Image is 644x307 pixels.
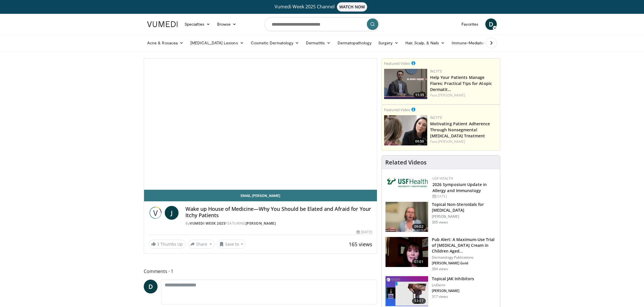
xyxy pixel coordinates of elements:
[302,37,334,49] a: Dermatitis
[432,220,448,225] p: 305 views
[413,139,426,144] span: 09:50
[384,107,410,112] small: Featured Video
[432,267,448,271] p: 304 views
[349,241,372,248] span: 165 views
[430,115,442,120] a: Incyte
[432,283,474,287] p: LivDerm
[430,69,442,74] a: Incyte
[432,237,497,254] h3: Pub Alert: A Maximum-Use Trial of [MEDICAL_DATA] Cream in Children Aged…
[438,139,465,144] a: [PERSON_NAME]
[375,37,402,49] a: Surgery
[144,268,377,275] span: Comments 1
[412,259,426,265] span: 07:01
[385,237,497,271] a: 07:01 Pub Alert: A Maximum-Use Trial of [MEDICAL_DATA] Cream in Children Aged… Dermatology Public...
[432,261,497,266] p: [PERSON_NAME] Gold
[157,241,159,247] span: 3
[413,92,426,98] span: 11:35
[432,194,495,199] div: [DATE]
[386,276,428,306] img: d68fe5dc-4ecc-4cd5-bf46-e9677f0a0b6e.150x105_q85_crop-smart_upscale.jpg
[430,93,498,98] div: Feat.
[384,115,427,145] img: 39505ded-af48-40a4-bb84-dee7792dcfd5.png.150x105_q85_crop-smart_upscale.jpg
[448,37,495,49] a: Immune-Mediated
[185,221,372,226] div: By FEATURING
[430,139,498,144] div: Feat.
[432,176,453,181] a: USF Health
[412,298,426,304] span: 13:17
[384,61,410,66] small: Featured Video
[485,18,497,30] a: D
[432,276,474,282] h3: Topical JAK Inhibitors
[402,37,448,49] a: Hair, Scalp, & Nails
[430,121,490,139] a: Motivating Patient Adherence Through Nonsegmental [MEDICAL_DATA] Treatment
[334,37,375,49] a: Dermatopathology
[185,206,372,218] h4: Wake up House of Medicine—Why You Should be Elated and Afraid for Your Itchy Patients
[264,17,379,31] input: Search topics, interventions
[148,2,496,12] a: Vumedi Week 2025 ChannelWATCH NOW
[386,176,430,189] img: 6ba8804a-8538-4002-95e7-a8f8012d4a11.png.150x105_q85_autocrop_double_scale_upscale_version-0.2.jpg
[149,206,162,220] img: Vumedi Week 2025
[149,240,185,249] a: 3 Thumbs Up
[432,214,497,219] p: [PERSON_NAME]
[247,37,302,49] a: Cosmetic Dermatology
[187,37,247,49] a: [MEDICAL_DATA] Lesions
[217,240,246,249] button: Save to
[430,75,492,92] a: Help Your Patients Manage Flares: Practical Tips for Atopic Dermatit…
[384,69,427,99] a: 11:35
[386,237,428,267] img: e32a16a8-af25-496d-a4dc-7481d4d640ca.150x105_q85_crop-smart_upscale.jpg
[412,224,426,230] span: 09:02
[188,240,214,249] button: Share
[458,18,482,30] a: Favorites
[386,202,428,232] img: 34a4b5e7-9a28-40cd-b963-80fdb137f70d.150x105_q85_crop-smart_upscale.jpg
[432,255,497,260] p: Dermatology Publications
[356,230,372,235] div: [DATE]
[144,190,377,201] a: Email [PERSON_NAME]
[432,182,487,193] a: 2026 Symposium Update in Allergy and Immunology
[181,18,214,30] a: Specialties
[190,221,225,226] a: Vumedi Week 2025
[384,115,427,145] a: 09:50
[147,21,178,27] img: VuMedi Logo
[432,289,474,293] p: [PERSON_NAME]
[144,37,187,49] a: Acne & Rosacea
[385,276,497,306] a: 13:17 Topical JAK Inhibitors LivDerm [PERSON_NAME] 317 views
[384,69,427,99] img: 601112bd-de26-4187-b266-f7c9c3587f14.png.150x105_q85_crop-smart_upscale.jpg
[385,159,427,166] h4: Related Videos
[214,18,240,30] a: Browse
[165,206,179,220] a: J
[438,93,465,98] a: [PERSON_NAME]
[337,2,367,12] span: WATCH NOW
[385,202,497,232] a: 09:02 Topical Non-Steroidals for [MEDICAL_DATA] [PERSON_NAME] 305 views
[144,280,158,293] a: D
[432,202,497,213] h3: Topical Non-Steroidals for [MEDICAL_DATA]
[432,294,448,299] p: 317 views
[144,58,377,190] video-js: Video Player
[246,221,276,226] a: [PERSON_NAME]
